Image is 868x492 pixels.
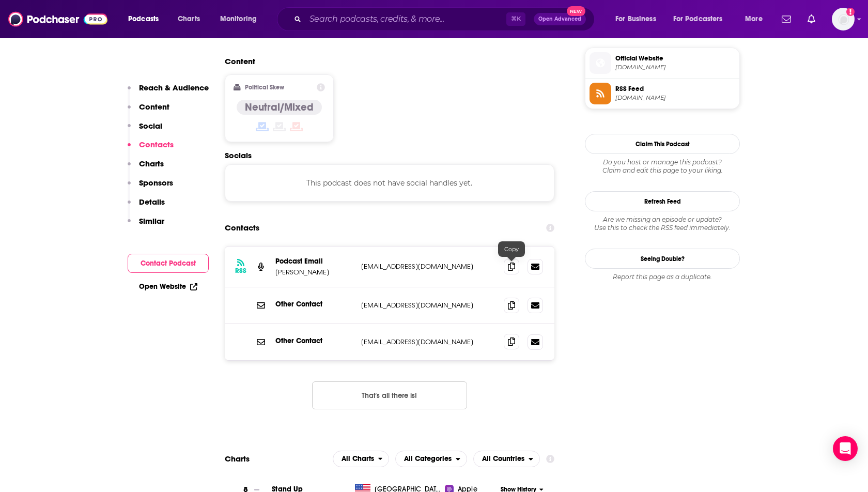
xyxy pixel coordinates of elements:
h2: Platforms [333,451,390,467]
p: Podcast Email [275,257,353,266]
button: Refresh Feed [585,191,740,211]
span: Monitoring [220,12,257,26]
p: Content [139,102,169,112]
h2: Contacts [225,218,259,238]
p: Charts [139,159,164,168]
a: Charts [171,11,206,27]
h2: Socials [225,150,554,160]
button: Similar [128,216,164,235]
a: RSS Feed[DOMAIN_NAME] [590,83,735,104]
h4: Neutral/Mixed [245,101,314,114]
div: Report this page as a duplicate. [585,273,740,281]
h3: RSS [235,267,246,275]
span: johncristcomedy.com [615,64,735,71]
button: Sponsors [128,178,173,197]
button: Charts [128,159,164,178]
span: Do you host or manage this podcast? [585,158,740,166]
button: open menu [121,11,172,27]
p: Social [139,121,162,131]
p: Contacts [139,140,174,149]
button: Open AdvancedNew [534,13,586,25]
div: Are we missing an episode or update? Use this to check the RSS feed immediately. [585,216,740,232]
h2: Charts [225,454,250,464]
button: open menu [213,11,270,27]
button: Details [128,197,165,216]
button: Contacts [128,140,174,159]
span: More [745,12,763,26]
button: open menu [333,451,390,467]
button: Show profile menu [832,8,855,30]
p: Sponsors [139,178,173,188]
span: All Charts [342,455,374,463]
a: Open Website [139,282,197,291]
h2: Categories [395,451,467,467]
p: [EMAIL_ADDRESS][DOMAIN_NAME] [361,301,495,310]
button: open menu [395,451,467,467]
p: [EMAIL_ADDRESS][DOMAIN_NAME] [361,337,495,346]
h2: Countries [473,451,540,467]
p: Details [139,197,165,207]
span: Charts [178,12,200,26]
img: Podchaser - Follow, Share and Rate Podcasts [8,9,107,29]
div: Copy [498,241,525,257]
span: Official Website [615,54,735,63]
span: All Categories [404,455,452,463]
span: All Countries [482,455,524,463]
p: Other Contact [275,336,353,345]
svg: Add a profile image [846,8,855,16]
button: Social [128,121,162,140]
span: Podcasts [128,12,159,26]
div: Open Intercom Messenger [833,436,858,461]
button: open menu [667,11,738,27]
p: [EMAIL_ADDRESS][DOMAIN_NAME] [361,262,495,271]
span: Logged in as heidi.egloff [832,8,855,30]
span: New [567,6,585,16]
span: For Podcasters [673,12,723,26]
p: Other Contact [275,300,353,309]
button: Claim This Podcast [585,134,740,154]
button: Reach & Audience [128,83,209,102]
span: feeds.megaphone.fm [615,94,735,102]
a: Official Website[DOMAIN_NAME] [590,52,735,74]
button: Content [128,102,169,121]
span: Open Advanced [538,17,581,22]
div: Search podcasts, credits, & more... [287,7,605,31]
input: Search podcasts, credits, & more... [305,11,506,27]
h2: Political Skew [245,84,284,91]
span: RSS Feed [615,84,735,94]
button: open menu [473,451,540,467]
span: For Business [615,12,656,26]
img: User Profile [832,8,855,30]
button: open menu [738,11,776,27]
p: [PERSON_NAME] [275,268,353,276]
div: Claim and edit this page to your liking. [585,158,740,175]
button: Nothing here. [312,381,467,409]
a: Show notifications dropdown [803,10,819,28]
p: Reach & Audience [139,83,209,93]
span: ⌘ K [506,12,525,26]
button: open menu [608,11,669,27]
button: Contact Podcast [128,254,209,273]
div: This podcast does not have social handles yet. [225,164,554,202]
p: Similar [139,216,164,226]
h2: Content [225,56,546,66]
a: Seeing Double? [585,249,740,269]
a: Show notifications dropdown [778,10,795,28]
